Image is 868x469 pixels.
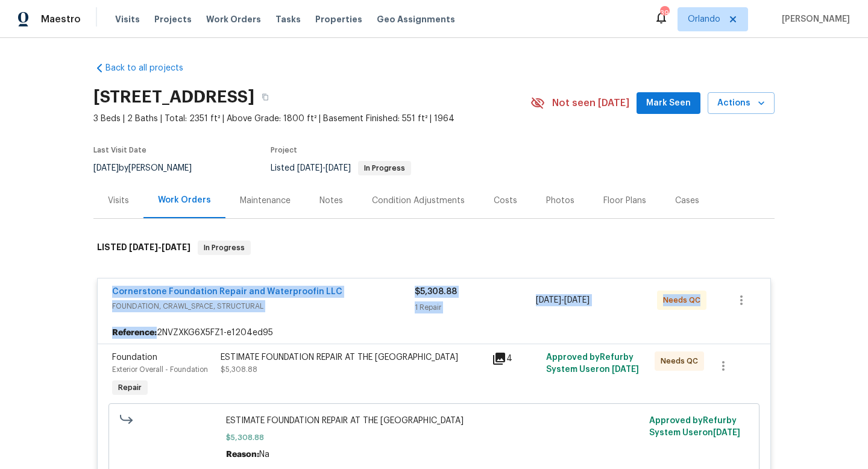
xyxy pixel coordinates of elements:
span: - [297,164,351,172]
div: Maintenance [240,195,291,207]
div: 4 [492,351,539,366]
span: Last Visit Date [93,146,146,154]
span: [DATE] [297,164,322,172]
span: Na [259,450,269,459]
div: Cases [675,195,699,207]
span: Orlando [688,13,720,25]
span: Repair [113,382,146,394]
span: Exterior Overall - Foundation [112,366,208,373]
a: Cornerstone Foundation Repair and Waterproofin LLC [112,288,342,296]
span: $5,308.88 [221,366,257,373]
span: Approved by Refurby System User on [649,417,740,437]
h6: LISTED [97,241,190,255]
a: Back to all projects [93,62,209,74]
span: Work Orders [206,13,261,25]
span: [DATE] [612,365,639,374]
span: Tasks [275,15,301,24]
div: Photos [546,195,574,207]
span: Needs QC [663,294,705,306]
span: Project [271,146,297,154]
span: $5,308.88 [226,432,643,444]
button: Actions [708,92,775,115]
div: 39 [660,7,668,19]
span: In Progress [359,165,410,172]
div: Condition Adjustments [372,195,465,207]
div: by [PERSON_NAME] [93,161,206,175]
div: LISTED [DATE]-[DATE]In Progress [93,228,775,267]
span: Projects [154,13,192,25]
span: [DATE] [325,164,351,172]
span: ESTIMATE FOUNDATION REPAIR AT THE [GEOGRAPHIC_DATA] [226,415,643,427]
span: Not seen [DATE] [552,97,629,109]
span: Reason: [226,450,259,459]
span: [DATE] [564,296,590,304]
div: Work Orders [158,194,211,206]
span: FOUNDATION, CRAWL_SPACE, STRUCTURAL [112,300,415,312]
span: Properties [315,13,362,25]
div: 1 Repair [415,301,536,313]
span: [DATE] [713,429,740,437]
span: - [129,243,190,251]
span: $5,308.88 [415,288,457,296]
span: Maestro [41,13,81,25]
span: Listed [271,164,411,172]
span: [DATE] [93,164,119,172]
div: Visits [108,195,129,207]
div: Floor Plans [603,195,646,207]
span: Actions [717,96,765,111]
span: - [536,294,590,306]
span: [PERSON_NAME] [777,13,850,25]
div: Costs [494,195,517,207]
div: Notes [319,195,343,207]
span: [DATE] [129,243,158,251]
span: Geo Assignments [377,13,455,25]
span: In Progress [199,242,250,254]
div: 2NVZXKG6X5FZ1-e1204ed95 [98,322,770,344]
button: Copy Address [254,86,276,108]
span: Mark Seen [646,96,691,111]
span: [DATE] [536,296,561,304]
button: Mark Seen [637,92,700,115]
div: ESTIMATE FOUNDATION REPAIR AT THE [GEOGRAPHIC_DATA] [221,351,485,364]
span: Foundation [112,353,157,362]
span: 3 Beds | 2 Baths | Total: 2351 ft² | Above Grade: 1800 ft² | Basement Finished: 551 ft² | 1964 [93,113,530,125]
h2: [STREET_ADDRESS] [93,91,254,103]
span: Needs QC [661,355,703,367]
span: Visits [115,13,140,25]
span: Approved by Refurby System User on [546,353,639,374]
b: Reference: [112,327,157,339]
span: [DATE] [162,243,190,251]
